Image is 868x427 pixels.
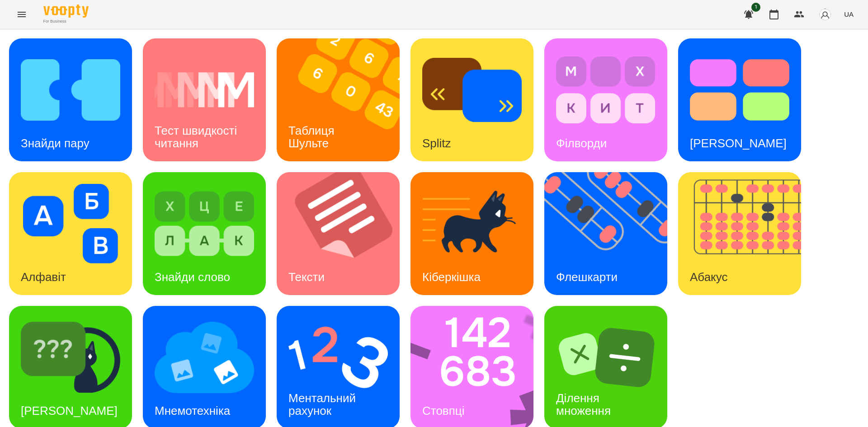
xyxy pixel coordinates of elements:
img: Знайди Кіберкішку [21,318,120,397]
img: avatar_s.png [819,8,831,21]
a: КіберкішкаКіберкішка [410,172,533,295]
h3: Ділення множення [556,391,611,417]
h3: Тест швидкості читання [155,124,240,150]
h3: Алфавіт [21,270,66,284]
span: UA [844,9,854,19]
span: 1 [751,3,760,12]
a: Таблиця ШультеТаблиця Шульте [277,38,400,161]
a: АлфавітАлфавіт [9,172,132,295]
a: ФлешкартиФлешкарти [544,172,667,295]
img: Мнемотехніка [155,318,254,397]
h3: [PERSON_NAME] [21,404,118,418]
a: Знайди словоЗнайди слово [143,172,266,295]
h3: [PERSON_NAME] [690,136,787,150]
img: Алфавіт [21,184,120,263]
h3: Абакус [690,270,727,284]
a: Тест швидкості читанняТест швидкості читання [143,38,266,161]
img: Абакус [678,172,812,295]
img: Знайди пару [21,50,120,130]
a: Знайди паруЗнайди пару [9,38,132,161]
h3: Знайди пару [21,136,90,150]
h3: Флешкарти [556,270,618,284]
a: ТекстиТексти [277,172,400,295]
img: Ментальний рахунок [288,318,388,397]
img: Splitz [422,50,522,130]
button: Menu [11,4,33,25]
h3: Splitz [422,136,451,150]
a: Тест Струпа[PERSON_NAME] [678,38,801,161]
h3: Мнемотехніка [155,404,230,418]
img: Таблиця Шульте [277,38,411,161]
img: Ділення множення [556,318,656,397]
button: UA [840,6,857,23]
img: Тексти [277,172,411,295]
span: For Business [43,19,89,24]
img: Тест швидкості читання [155,50,254,130]
a: ФілвордиФілворди [544,38,667,161]
img: Філворди [556,50,656,130]
img: Знайди слово [155,184,254,263]
h3: Таблиця Шульте [288,124,338,150]
a: SplitzSplitz [410,38,533,161]
h3: Стовпці [422,404,464,418]
h3: Тексти [288,270,325,284]
img: Кіберкішка [422,184,522,263]
h3: Ментальний рахунок [288,391,359,417]
a: АбакусАбакус [678,172,801,295]
img: Тест Струпа [690,50,789,130]
img: Voopty Logo [43,5,89,18]
h3: Знайди слово [155,270,230,284]
h3: Кіберкішка [422,270,481,284]
h3: Філворди [556,136,607,150]
img: Флешкарти [544,172,679,295]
